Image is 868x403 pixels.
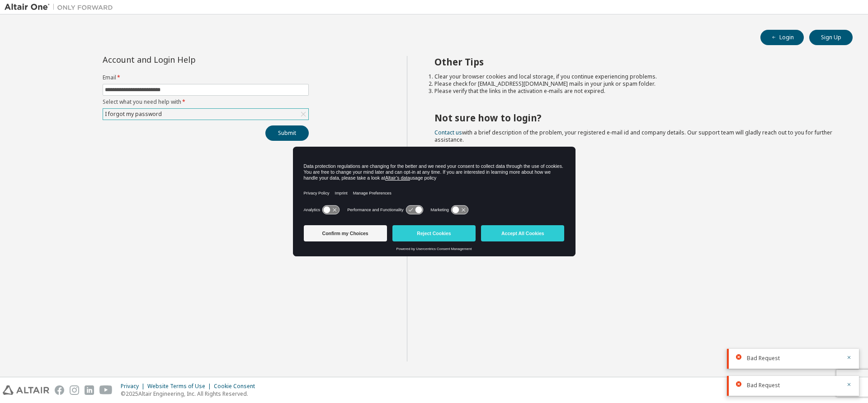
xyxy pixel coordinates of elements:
img: altair_logo.svg [3,385,49,395]
h2: Other Tips [434,56,837,68]
a: Contact us [434,129,462,136]
div: Website Terms of Use [147,383,214,390]
p: © 2025 Altair Engineering, Inc. All Rights Reserved. [121,390,260,398]
li: Please verify that the links in the activation e-mails are not expired. [434,88,837,95]
li: Please check for [EMAIL_ADDRESS][DOMAIN_NAME] mails in your junk or spam folder. [434,80,837,88]
img: instagram.svg [70,385,79,395]
span: Bad Request [747,382,780,389]
li: Clear your browser cookies and local storage, if you continue experiencing problems. [434,73,837,80]
label: Email [103,74,309,81]
span: with a brief description of the problem, your registered e-mail id and company details. Our suppo... [434,129,832,144]
button: Submit [265,125,309,141]
button: Login [760,30,804,45]
img: youtube.svg [99,385,113,395]
h2: Not sure how to login? [434,112,837,124]
div: I forgot my password [104,109,163,119]
img: Altair One [5,3,118,12]
span: Bad Request [747,355,780,362]
div: I forgot my password [103,109,308,120]
div: Cookie Consent [214,383,260,390]
label: Select what you need help with [103,98,309,106]
div: Privacy [121,383,147,390]
button: Sign Up [809,30,853,45]
div: Account and Login Help [103,56,268,63]
img: linkedin.svg [85,385,94,395]
img: facebook.svg [55,385,64,395]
